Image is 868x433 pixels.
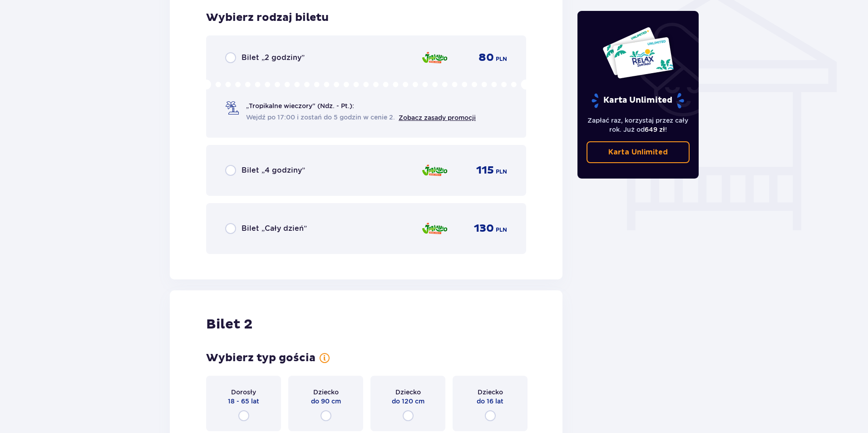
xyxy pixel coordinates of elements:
[421,48,448,67] img: Jamango
[242,165,305,175] span: Bilet „4 godziny”
[242,224,307,234] span: Bilet „Cały dzień”
[421,219,448,238] img: Jamango
[399,114,476,121] a: Zobacz zasady promocji
[242,53,305,63] span: Bilet „2 godziny”
[206,351,316,365] h3: Wybierz typ gościa
[474,222,494,235] span: 130
[496,55,507,63] span: PLN
[392,397,424,406] span: do 120 cm
[246,113,395,122] span: Wejdź po 17:00 i zostań do 5 godzin w cenie 2.
[478,388,503,397] span: Dziecko
[587,116,690,134] p: Zapłać raz, korzystaj przez cały rok. Już od !
[311,397,341,406] span: do 90 cm
[478,51,494,65] span: 80
[587,141,690,163] a: Karta Unlimited
[477,397,503,406] span: do 16 lat
[608,147,668,157] p: Karta Unlimited
[421,161,448,180] img: Jamango
[496,226,507,234] span: PLN
[246,101,354,110] span: „Tropikalne wieczory" (Ndz. - Pt.):
[231,388,256,397] span: Dorosły
[602,26,674,79] img: Dwie karty całoroczne do Suntago z napisem 'UNLIMITED RELAX', na białym tle z tropikalnymi liśćmi...
[476,164,494,177] span: 115
[206,11,329,25] h3: Wybierz rodzaj biletu
[206,316,252,333] h2: Bilet 2
[228,397,259,406] span: 18 - 65 lat
[395,388,421,397] span: Dziecko
[591,93,685,109] p: Karta Unlimited
[645,126,665,133] span: 649 zł
[496,168,507,176] span: PLN
[313,388,339,397] span: Dziecko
